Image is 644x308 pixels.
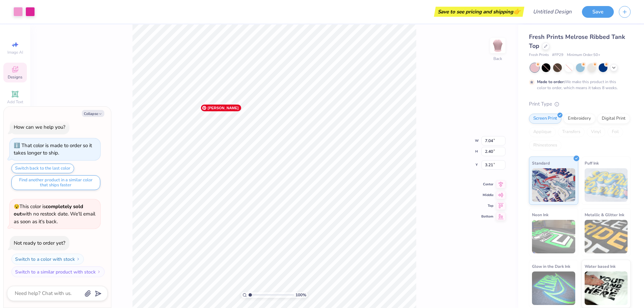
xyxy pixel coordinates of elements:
span: Middle [481,193,493,197]
img: Metallic & Glitter Ink [585,220,628,253]
span: Top [481,203,493,208]
div: Applique [529,127,556,137]
span: 😵 [14,203,19,210]
span: Fresh Prints [529,52,549,58]
span: Metallic & Glitter Ink [585,211,624,218]
strong: completely sold out [14,203,83,218]
button: Collapse [82,110,104,117]
button: Switch to a similar product with stock [11,266,105,277]
div: Screen Print [529,114,561,124]
input: Untitled Design [528,5,577,18]
span: Standard [532,160,550,167]
img: Puff Ink [585,168,628,202]
div: Print Type [529,100,631,108]
div: We make this product in this color to order, which means it takes 8 weeks. [537,79,620,91]
span: [PERSON_NAME] [201,105,241,111]
span: Neon Ink [532,211,548,218]
div: That color is made to order so it takes longer to ship. [14,142,92,157]
img: Glow in the Dark Ink [532,271,575,305]
div: Digital Print [597,114,630,124]
div: Back [493,56,502,62]
button: Save [582,6,614,18]
span: Glow in the Dark Ink [532,263,570,270]
div: Transfers [558,127,585,137]
span: Add Text [7,99,23,105]
img: Neon Ink [532,220,575,253]
img: Switch to a color with stock [76,257,80,261]
img: Switch to a similar product with stock [97,270,101,274]
span: Fresh Prints Melrose Ribbed Tank Top [529,33,625,50]
div: How can we help you? [14,124,65,130]
div: Foil [607,127,623,137]
div: Rhinestones [529,140,561,150]
img: Standard [532,168,575,202]
span: # FP29 [552,52,563,58]
span: Water based Ink [585,263,615,270]
div: Vinyl [587,127,605,137]
span: Designs [8,74,22,80]
span: 100 % [296,292,306,298]
img: Back [491,39,504,52]
div: Save to see pricing and shipping [436,7,523,17]
button: Switch back to the last color [11,164,74,173]
span: Puff Ink [585,160,599,167]
span: Image AI [7,50,23,55]
button: Find another product in a similar color that ships faster [11,175,100,190]
span: Bottom [481,214,493,219]
span: This color is with no restock date. We'll email as soon as it's back. [14,203,95,225]
span: Minimum Order: 50 + [567,52,600,58]
img: Water based Ink [585,271,628,305]
span: 👉 [513,7,521,15]
span: Center [481,182,493,187]
div: Embroidery [563,114,595,124]
button: Switch to a color with stock [11,254,84,264]
div: Not ready to order yet? [14,240,65,246]
strong: Made to order: [537,79,565,84]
